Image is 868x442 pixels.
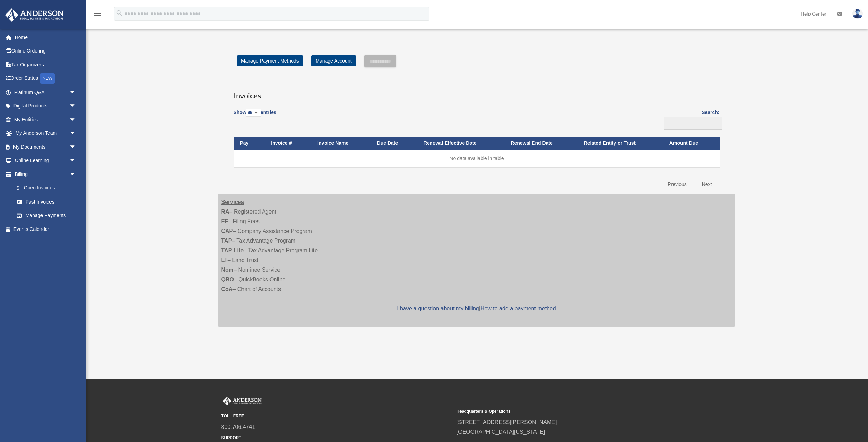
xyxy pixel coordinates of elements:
th: Pay: activate to sort column descending [234,137,265,150]
label: Search: [662,108,720,130]
th: Renewal Effective Date: activate to sort column ascending [417,137,504,150]
i: search [116,9,123,17]
a: How to add a payment method [481,305,556,311]
img: Anderson Advisors Platinum Portal [3,8,66,22]
a: [STREET_ADDRESS][PERSON_NAME] [457,419,557,425]
span: arrow_drop_down [69,126,83,141]
p: | [221,304,732,313]
th: Renewal End Date: activate to sort column ascending [504,137,577,150]
a: [GEOGRAPHIC_DATA][US_STATE] [457,429,545,435]
strong: LT [221,257,228,263]
span: arrow_drop_down [69,140,83,154]
a: Platinum Q&Aarrow_drop_down [5,85,86,99]
span: arrow_drop_down [69,85,83,100]
span: $ [20,184,24,192]
th: Invoice #: activate to sort column ascending [265,137,311,150]
i: menu [93,10,102,18]
a: Online Ordering [5,44,86,58]
a: $Open Invoices [10,181,80,195]
th: Due Date: activate to sort column ascending [371,137,418,150]
a: Manage Payment Methods [237,55,303,66]
th: Related Entity or Trust: activate to sort column ascending [578,137,663,150]
td: No data available in table [234,150,720,167]
div: NEW [40,73,55,84]
a: Home [5,30,86,44]
small: Headquarters & Operations [457,408,687,415]
strong: RA [221,209,229,215]
span: arrow_drop_down [69,154,83,168]
label: Show entries [234,108,276,124]
a: Manage Account [311,55,356,66]
strong: Services [221,199,244,205]
a: 800.706.4741 [221,424,255,430]
div: – Registered Agent – Filing Fees – Company Assistance Program – Tax Advantage Program – Tax Advan... [218,194,735,327]
a: Next [697,177,717,191]
a: Order StatusNEW [5,72,86,86]
a: My Documentsarrow_drop_down [5,140,86,154]
strong: CAP [221,228,233,234]
a: Tax Organizers [5,58,86,72]
a: Billingarrow_drop_down [5,167,83,181]
a: My Entitiesarrow_drop_down [5,113,86,126]
th: Invoice Name: activate to sort column ascending [311,137,371,150]
th: Amount Due: activate to sort column ascending [663,137,720,150]
strong: Nom [221,267,234,273]
img: User Pic [852,9,863,19]
span: arrow_drop_down [69,167,83,181]
span: arrow_drop_down [69,99,83,113]
small: TOLL FREE [221,413,452,420]
h3: Invoices [234,84,720,101]
a: Past Invoices [10,195,83,209]
strong: TAP [221,238,232,244]
select: Showentries [246,109,261,117]
strong: FF [221,218,228,224]
input: Search: [664,117,722,130]
a: Manage Payments [10,209,83,223]
img: Anderson Advisors Platinum Portal [221,397,263,406]
strong: CoA [221,286,233,292]
a: menu [93,12,102,18]
strong: TAP-Lite [221,247,244,253]
strong: QBO [221,276,234,282]
a: I have a question about my billing [397,305,479,311]
a: Previous [663,177,692,191]
a: Online Learningarrow_drop_down [5,154,86,168]
a: Digital Productsarrow_drop_down [5,99,86,113]
a: My Anderson Teamarrow_drop_down [5,126,86,140]
small: SUPPORT [221,434,452,442]
a: Events Calendar [5,222,86,236]
span: arrow_drop_down [69,113,83,127]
